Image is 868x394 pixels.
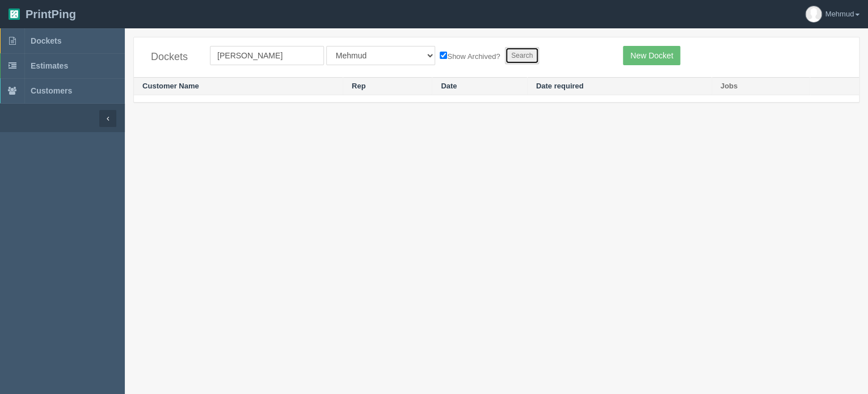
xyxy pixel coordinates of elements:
[352,82,366,90] a: Rep
[31,86,72,95] span: Customers
[440,52,447,59] input: Show Archived?
[440,49,500,62] label: Show Archived?
[441,82,457,90] a: Date
[151,52,193,63] h4: Dockets
[505,47,539,64] input: Search
[536,82,584,90] a: Date required
[623,46,680,65] a: New Docket
[210,46,324,65] input: Customer Name
[711,77,810,95] th: Jobs
[142,82,199,90] a: Customer Name
[806,6,821,22] img: avatar_default-7531ab5dedf162e01f1e0bb0964e6a185e93c5c22dfe317fb01d7f8cd2b1632c.jpg
[31,61,68,70] span: Estimates
[9,9,20,20] img: logo-3e63b451c926e2ac314895c53de4908e5d424f24456219fb08d385ab2e579770.png
[31,36,61,45] span: Dockets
